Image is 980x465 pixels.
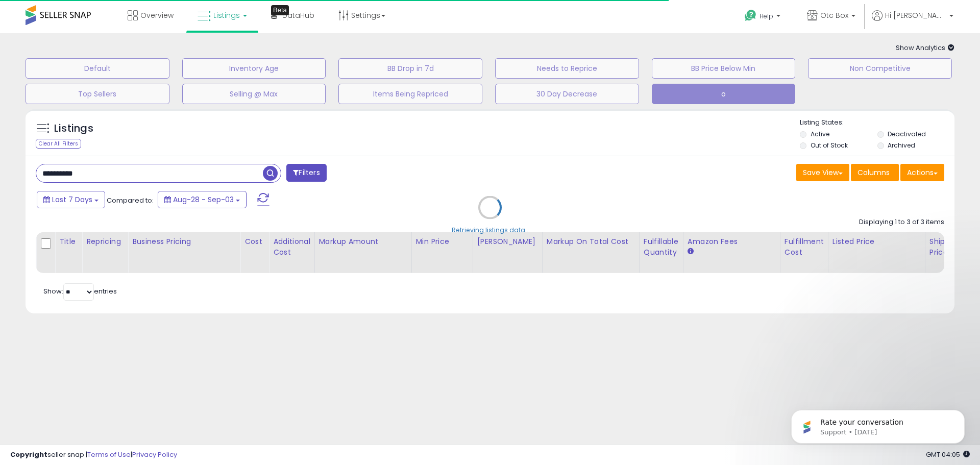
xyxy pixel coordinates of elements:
button: Selling @ Max [182,84,326,104]
span: Overview [140,10,174,20]
strong: Copyright [10,450,47,459]
button: Items Being Repriced [338,84,482,104]
button: Inventory Age [182,58,326,79]
div: Retrieving listings data.. [452,225,528,234]
a: Terms of Use [87,450,131,459]
span: Otc Box [820,10,848,20]
div: Tooltip anchor [271,5,289,15]
button: o [652,84,796,104]
iframe: Intercom notifications message [776,388,980,460]
a: Hi [PERSON_NAME] [872,10,953,33]
button: Non Competitive [808,58,952,79]
button: BB Price Below Min [652,58,796,79]
button: Top Sellers [26,84,169,104]
button: Needs to Reprice [495,58,639,79]
span: Help [759,12,773,20]
a: Privacy Policy [132,450,177,459]
span: DataHub [282,10,314,20]
span: Show Analytics [896,43,954,53]
div: seller snap | | [10,450,177,460]
button: Default [26,58,169,79]
button: 30 Day Decrease [495,84,639,104]
i: Get Help [744,9,757,22]
span: Hi [PERSON_NAME] [885,10,946,20]
span: Listings [213,10,240,20]
button: BB Drop in 7d [338,58,482,79]
a: Help [737,2,791,33]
